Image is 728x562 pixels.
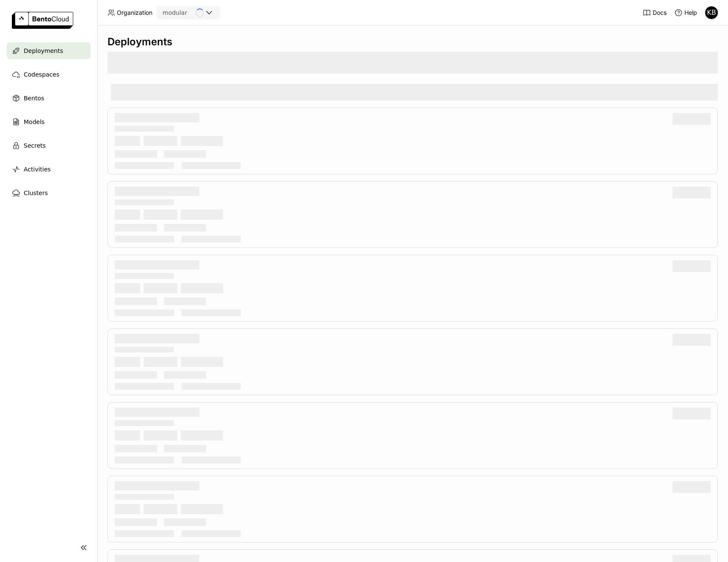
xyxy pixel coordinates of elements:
[705,6,718,19] div: Kevin Bi
[24,69,59,80] span: Codespaces
[24,140,46,151] span: Secrets
[643,8,667,17] a: Docs
[684,9,697,17] span: Help
[24,188,48,198] span: Clusters
[7,161,91,178] a: Activities
[108,36,718,48] div: Deployments
[24,117,44,127] span: Models
[163,8,187,17] div: modular
[24,46,63,56] span: Deployments
[7,90,91,107] a: Bentos
[674,8,697,17] div: Help
[188,9,189,17] input: Selected modular.
[7,113,91,130] a: Models
[653,9,667,17] span: Docs
[12,12,73,29] img: logo
[7,185,91,201] a: Clusters
[705,6,718,19] div: KB
[24,164,51,174] span: Activities
[7,137,91,154] a: Secrets
[117,9,152,17] span: Organization
[24,93,44,103] span: Bentos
